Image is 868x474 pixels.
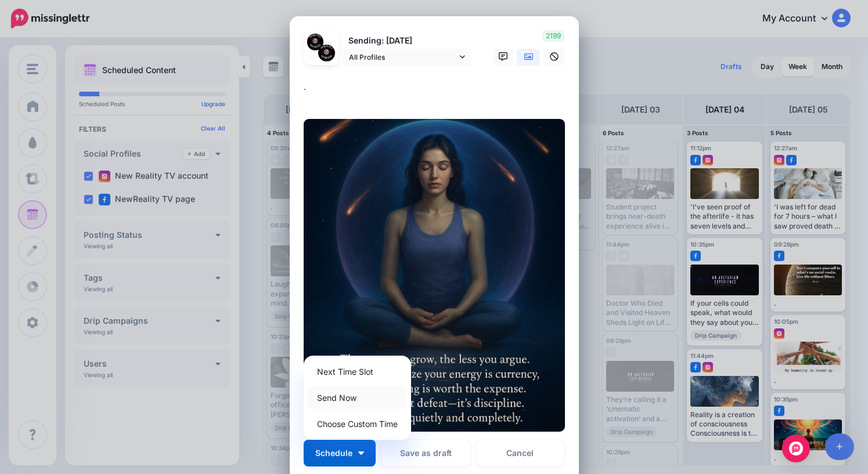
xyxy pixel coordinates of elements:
div: Open Intercom Messenger [782,435,810,462]
span: All Profiles [349,51,457,63]
a: Send Now [308,386,406,409]
p: Sending: [DATE] [343,34,471,48]
span: Schedule [315,449,352,457]
div: . [304,80,571,94]
button: Schedule [304,440,376,466]
div: Schedule [304,356,411,440]
img: 472753704_10160185472851537_7242961054534619338_n-bsa151758.jpg [318,45,335,61]
img: arrow-down-white.png [358,451,364,455]
img: 472449953_1281368356257536_7554451743400192894_n-bsa151736.jpg [307,34,324,50]
a: All Profiles [343,49,471,66]
a: Choose Custom Time [308,413,406,435]
span: 2199 [542,30,564,42]
button: Save as draft [381,440,470,466]
a: Next Time Slot [308,360,406,383]
a: Cancel [476,440,565,466]
img: 9MNY70EHH21L21NBYP8NW60872ZZPSWJ.jpg [304,119,565,432]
